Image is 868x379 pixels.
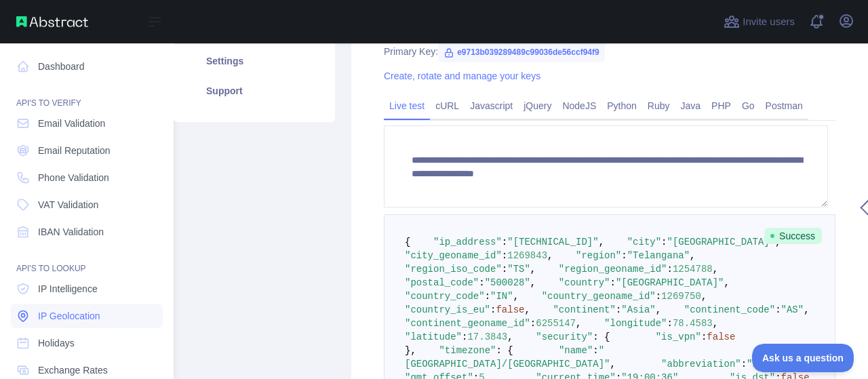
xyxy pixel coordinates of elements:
[190,46,319,76] a: Settings
[405,291,485,302] span: "country_code"
[507,332,513,342] span: ,
[38,171,109,184] span: Phone Validation
[661,237,667,247] span: :
[405,332,462,342] span: "latitude"
[11,304,163,328] a: IP Geolocation
[616,277,724,288] span: "[GEOGRAPHIC_DATA]"
[536,332,593,342] span: "security"
[707,332,735,342] span: false
[11,247,163,274] div: API'S TO LOOKUP
[405,277,479,288] span: "postal_code"
[621,304,655,315] span: "Asia"
[804,304,809,315] span: ,
[656,304,661,315] span: ,
[781,304,804,315] span: "AS"
[667,264,673,275] span: :
[701,291,707,302] span: ,
[485,277,530,288] span: "500028"
[656,332,701,342] span: "is_vpn"
[576,318,581,329] span: ,
[760,95,808,117] a: Postman
[524,304,530,315] span: ,
[405,304,490,315] span: "country_is_eu"
[610,277,615,288] span: :
[507,264,530,275] span: "TS"
[507,250,547,261] span: 1269843
[627,237,661,247] span: "city"
[11,193,163,217] a: VAT Validation
[384,95,430,117] a: Live test
[656,291,661,302] span: :
[507,237,598,247] span: "[TECHNICAL_ID]"
[713,318,718,329] span: ,
[438,42,605,62] span: e9713b039289489c99036de56ccf94f9
[38,117,105,130] span: Email Validation
[502,237,507,247] span: :
[485,291,490,302] span: :
[559,345,593,356] span: "name"
[16,16,88,27] img: Abstract API
[38,363,108,377] span: Exchange Rates
[11,165,163,190] a: Phone Validation
[38,309,100,323] span: IP Geolocation
[593,332,610,342] span: : {
[405,264,502,275] span: "region_iso_code"
[190,76,319,106] a: Support
[775,304,781,315] span: :
[559,277,610,288] span: "country"
[621,250,627,261] span: :
[747,359,775,370] span: "IST"
[490,291,513,302] span: "IN"
[430,95,465,117] a: cURL
[38,225,104,239] span: IBAN Validation
[11,138,163,163] a: Email Reputation
[627,250,690,261] span: "Telangana"
[764,228,822,244] span: Success
[721,11,797,33] button: Invite users
[11,331,163,355] a: Holidays
[684,304,775,315] span: "continent_code"
[384,45,835,58] div: Primary Key:
[439,345,496,356] span: "timezone"
[502,250,507,261] span: :
[559,264,667,275] span: "region_geoname_id"
[530,318,536,329] span: :
[11,54,163,79] a: Dashboard
[467,332,507,342] span: 17.3843
[11,81,163,108] div: API'S TO VERIFY
[536,318,576,329] span: 6255147
[661,291,701,302] span: 1269750
[502,264,507,275] span: :
[518,95,557,117] a: jQuery
[713,264,718,275] span: ,
[557,95,601,117] a: NodeJS
[38,282,98,296] span: IP Intelligence
[496,345,513,356] span: : {
[384,71,540,81] a: Create, rotate and manage your keys
[736,95,760,117] a: Go
[724,277,730,288] span: ,
[38,144,111,157] span: Email Reputation
[547,250,553,261] span: ,
[479,277,484,288] span: :
[553,304,615,315] span: "continent"
[642,95,675,117] a: Ruby
[667,318,673,329] span: :
[601,95,642,117] a: Python
[433,237,502,247] span: "ip_address"
[690,250,695,261] span: ,
[38,336,75,350] span: Holidays
[741,359,747,370] span: :
[673,318,713,329] span: 78.4583
[462,332,467,342] span: :
[701,332,707,342] span: :
[743,14,795,30] span: Invite users
[616,304,621,315] span: :
[513,291,519,302] span: ,
[604,318,667,329] span: "longitude"
[490,304,496,315] span: :
[405,345,416,356] span: },
[530,277,536,288] span: ,
[405,318,530,329] span: "continent_geoname_id"
[405,250,502,261] span: "city_geoname_id"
